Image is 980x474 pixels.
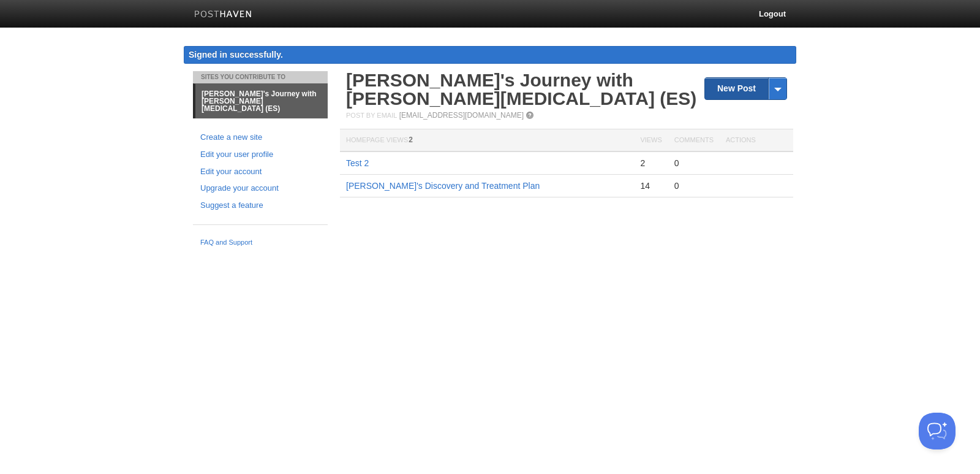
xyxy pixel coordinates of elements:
[200,148,320,161] a: Edit your user profile
[194,10,252,20] img: Posthaven-bar
[200,182,320,195] a: Upgrade your account
[674,180,714,191] div: 0
[195,84,328,118] a: [PERSON_NAME]'s Journey with [PERSON_NAME][MEDICAL_DATA] (ES)
[200,199,320,212] a: Suggest a feature
[674,158,714,169] div: 0
[346,112,397,119] span: Post by Email
[409,136,413,144] span: 2
[200,166,320,178] a: Edit your account
[346,181,540,191] a: [PERSON_NAME]'s Discovery and Treatment Plan
[346,158,369,168] a: Test 2
[640,180,661,191] div: 14
[200,131,320,144] a: Create a new site
[399,111,524,120] a: [EMAIL_ADDRESS][DOMAIN_NAME]
[634,129,668,152] th: Views
[340,129,634,152] th: Homepage Views
[193,71,328,83] li: Sites You Contribute To
[346,70,696,109] a: [PERSON_NAME]'s Journey with [PERSON_NAME][MEDICAL_DATA] (ES)
[705,78,786,99] a: New Post
[668,129,720,152] th: Comments
[720,129,793,152] th: Actions
[200,237,320,248] a: FAQ and Support
[640,158,661,169] div: 2
[184,46,796,64] div: Signed in successfully.
[919,413,956,449] iframe: Help Scout Beacon - Open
